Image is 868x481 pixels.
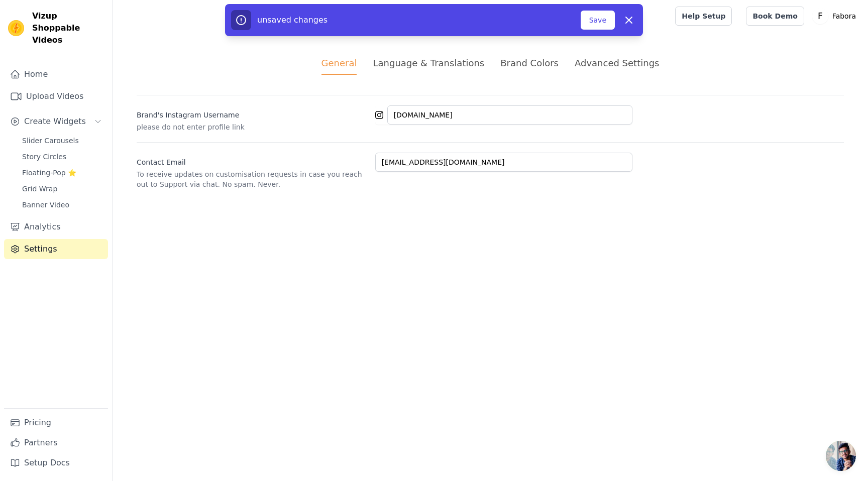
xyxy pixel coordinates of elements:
div: Open chat [826,441,856,471]
span: Banner Video [22,200,69,210]
div: Brand Colors [500,56,559,70]
p: To receive updates on customisation requests in case you reach out to Support via chat. No spam. ... [137,169,367,189]
a: Settings [4,239,108,259]
p: please do not enter profile link [137,122,367,132]
button: Create Widgets [4,111,108,132]
div: General [321,56,357,75]
button: Save [581,11,615,30]
a: Pricing [4,413,108,433]
a: Slider Carousels [16,134,108,148]
label: Brand's Instagram Username [137,106,367,120]
a: Analytics [4,217,108,237]
a: Floating-Pop ⭐ [16,166,108,180]
a: Partners [4,433,108,453]
span: unsaved changes [257,15,328,25]
a: Setup Docs [4,453,108,473]
a: Upload Videos [4,86,108,106]
a: Story Circles [16,150,108,164]
span: Slider Carousels [22,136,79,146]
div: Language & Translations [373,56,484,70]
span: Grid Wrap [22,184,57,194]
a: Banner Video [16,198,108,212]
span: Story Circles [22,152,66,162]
span: Floating-Pop ⭐ [22,168,76,178]
a: Home [4,64,108,84]
span: Create Widgets [24,115,86,128]
label: Contact Email [137,153,367,167]
a: Grid Wrap [16,182,108,196]
div: Advanced Settings [575,56,659,70]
